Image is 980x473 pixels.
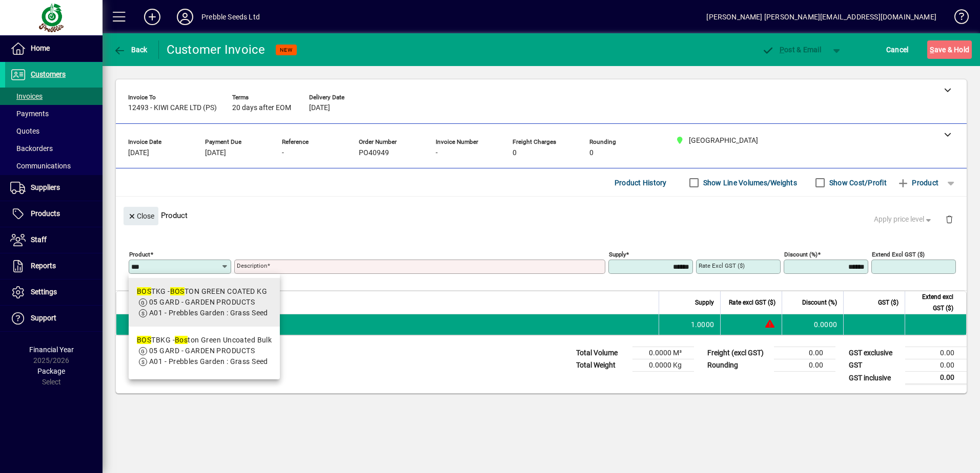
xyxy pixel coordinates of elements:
td: 0.00 [774,359,835,372]
div: Customer Invoice [167,41,266,58]
em: BOS [137,336,151,344]
a: Payments [5,105,103,122]
span: Apply price level [874,214,933,225]
mat-label: Description [237,262,267,269]
button: Back [111,40,150,59]
span: Rate excl GST ($) [729,297,775,308]
span: A01 - Prebbles Garden : Grass Seed [149,309,268,317]
span: 0 [513,149,517,157]
button: Close [124,207,158,225]
div: Prebble Seeds Ltd [201,9,260,25]
span: GST ($) [878,297,899,308]
a: Invoices [5,88,103,105]
a: Suppliers [5,175,103,201]
button: Save & Hold [927,40,972,59]
button: Profile [169,8,201,26]
a: Settings [5,279,103,305]
span: Supply [695,297,714,308]
span: Invoices [10,92,43,100]
td: 0.0000 M³ [632,347,694,359]
span: 12493 - KIWI CARE LTD (PS) [128,104,217,112]
span: 0 [589,149,594,157]
span: Products [31,209,60,218]
span: Communications [10,162,71,170]
span: Home [31,44,50,52]
span: Back [113,46,148,54]
span: Suppliers [31,183,60,191]
span: 20 days after EOM [232,104,291,112]
td: Total Weight [571,359,632,372]
span: Product History [615,175,667,191]
td: Total Volume [571,347,632,359]
a: Knowledge Base [947,2,967,35]
label: Show Line Volumes/Weights [701,178,797,188]
span: Close [128,208,154,225]
td: 0.00 [905,347,967,359]
a: Staff [5,227,103,253]
button: Product History [610,174,671,192]
mat-label: Product [129,251,150,258]
span: Customers [31,70,66,78]
mat-label: Extend excl GST ($) [872,251,925,258]
mat-label: Discount (%) [784,251,818,258]
td: 0.0000 [782,314,843,335]
a: Home [5,36,103,61]
span: 1.0000 [691,319,714,330]
span: P [780,46,784,54]
span: Package [37,367,65,375]
td: GST [844,359,905,372]
a: Products [5,201,103,227]
button: Post & Email [757,40,826,59]
span: 05 GARD - GARDEN PRODUCTS [149,347,255,355]
app-page-header-button: Close [121,211,161,220]
mat-label: Supply [609,251,626,258]
span: S [930,46,934,54]
span: Financial Year [29,346,74,354]
button: Cancel [884,40,911,59]
td: GST exclusive [844,347,905,359]
span: - [282,149,284,157]
em: Bos [175,336,188,344]
td: 0.0000 Kg [632,359,694,372]
span: Payments [10,110,49,118]
span: Settings [31,288,57,296]
div: [PERSON_NAME] [PERSON_NAME][EMAIL_ADDRESS][DOMAIN_NAME] [706,9,936,25]
mat-option: BOSTBKG - Boston Green Uncoated Bulk [129,327,280,375]
span: - [436,149,438,157]
span: Support [31,314,56,322]
div: Product [116,197,967,234]
mat-option: BOSTKG - BOSTON GREEN COATED KG [129,278,280,327]
span: Cancel [886,41,909,58]
button: Delete [937,207,962,231]
td: Rounding [702,359,774,372]
span: [DATE] [205,149,226,157]
td: 0.00 [905,359,967,372]
label: Show Cost/Profit [827,178,887,188]
td: 0.00 [905,372,967,384]
span: PO40949 [359,149,389,157]
em: BOS [137,287,151,295]
span: [DATE] [309,104,330,112]
a: Support [5,306,103,331]
span: Staff [31,235,47,244]
app-page-header-button: Back [103,40,159,59]
span: [DATE] [128,149,149,157]
td: 0.00 [774,347,835,359]
app-page-header-button: Delete [937,214,962,224]
a: Reports [5,253,103,279]
a: Backorders [5,140,103,157]
span: 05 GARD - GARDEN PRODUCTS [149,298,255,306]
span: Discount (%) [802,297,837,308]
td: GST inclusive [844,372,905,384]
mat-label: Rate excl GST ($) [699,262,745,269]
span: ost & Email [762,46,821,54]
span: Quotes [10,127,39,135]
span: Reports [31,262,56,270]
em: BOS [170,287,185,295]
button: Apply price level [870,210,937,229]
span: NEW [280,47,293,53]
td: Freight (excl GST) [702,347,774,359]
span: Backorders [10,144,53,153]
a: Quotes [5,122,103,140]
span: A01 - Prebbles Garden : Grass Seed [149,357,268,365]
